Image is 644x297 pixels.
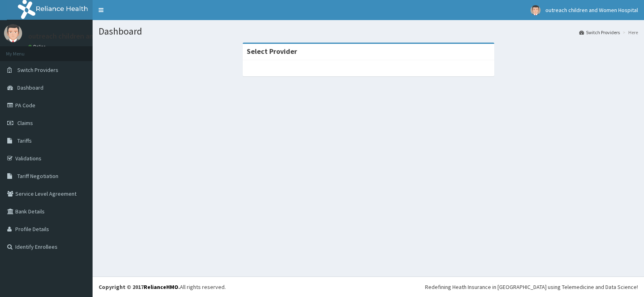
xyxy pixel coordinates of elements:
[545,6,638,14] span: outreach children and Women Hospital
[17,137,32,144] span: Tariffs
[17,84,43,91] span: Dashboard
[99,26,638,37] h1: Dashboard
[17,119,33,127] span: Claims
[28,33,151,40] p: outreach children and Women Hospital
[4,24,22,42] img: User Image
[247,47,297,56] strong: Select Provider
[579,29,620,36] a: Switch Providers
[425,283,638,291] div: Redefining Heath Insurance in [GEOGRAPHIC_DATA] using Telemedicine and Data Science!
[99,283,180,291] strong: Copyright © 2017 .
[28,44,47,49] a: Online
[17,172,58,180] span: Tariff Negotiation
[530,5,541,15] img: User Image
[144,283,178,291] a: RelianceHMO
[93,277,644,297] footer: All rights reserved.
[17,66,58,74] span: Switch Providers
[621,29,638,36] li: Here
